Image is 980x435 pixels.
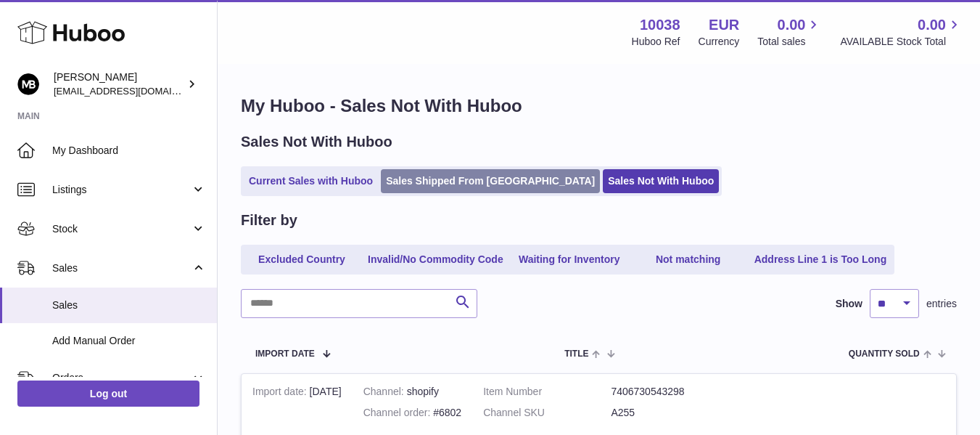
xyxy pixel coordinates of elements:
dd: 7406730543298 [611,385,738,399]
a: Excluded Country [244,248,360,272]
a: Sales Shipped From [GEOGRAPHIC_DATA] [381,169,600,193]
span: Orders [52,371,191,385]
span: Sales [52,298,206,312]
span: My Dashboard [52,144,206,158]
a: Log out [17,381,199,407]
label: Show [836,297,862,311]
span: Title [564,349,588,359]
div: Huboo Ref [632,35,680,49]
dd: A255 [611,406,738,420]
span: Listings [52,183,191,197]
strong: EUR [709,15,739,35]
dt: Item Number [483,385,611,399]
a: 0.00 Total sales [757,15,822,49]
span: Sales [52,261,191,275]
div: Currency [699,35,740,49]
div: shopify [363,385,461,399]
a: Address Line 1 is Too Long [749,248,892,272]
dt: Channel SKU [483,406,611,420]
strong: Channel order [363,407,434,422]
span: 0.00 [778,15,806,35]
span: 0.00 [918,15,946,35]
span: Total sales [757,35,822,49]
h2: Filter by [241,211,297,230]
h1: My Huboo - Sales Not With Huboo [241,94,957,118]
span: [EMAIL_ADDRESS][DOMAIN_NAME] [54,85,213,97]
a: Sales Not With Huboo [603,169,719,193]
a: Not matching [630,248,746,272]
strong: Channel [363,386,407,401]
img: hi@margotbardot.com [17,73,39,95]
span: Import date [255,349,315,359]
span: AVAILABLE Stock Total [840,35,963,49]
a: Current Sales with Huboo [244,169,378,193]
strong: Import date [252,386,310,401]
a: Invalid/No Commodity Code [363,248,508,272]
a: Waiting for Inventory [511,248,627,272]
span: Add Manual Order [52,334,206,348]
strong: 10038 [640,15,680,35]
div: #6802 [363,406,461,420]
div: [PERSON_NAME] [54,70,184,98]
span: Quantity Sold [849,349,920,359]
a: 0.00 AVAILABLE Stock Total [840,15,963,49]
span: entries [926,297,957,311]
span: Stock [52,222,191,236]
h2: Sales Not With Huboo [241,132,392,152]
